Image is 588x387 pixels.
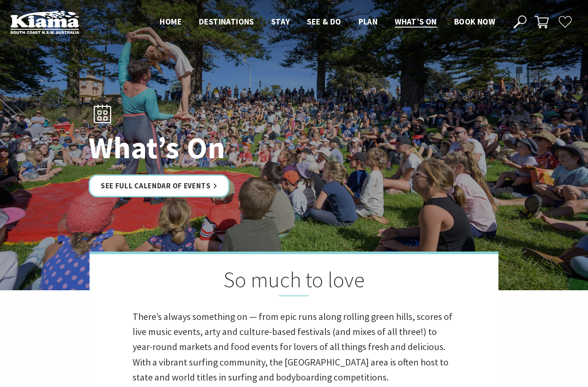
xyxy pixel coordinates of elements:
span: Destinations [199,16,254,27]
span: Book now [454,16,495,27]
nav: Main Menu [151,15,504,29]
p: There’s always something on — from epic runs along rolling green hills, scores of live music even... [133,309,455,385]
img: Kiama Logo [10,10,79,34]
span: Plan [359,16,378,27]
span: Home [160,16,182,27]
span: What’s On [395,16,437,27]
span: Stay [271,16,290,27]
h2: So much to love [133,267,455,296]
a: See Full Calendar of Events [89,175,229,197]
span: See & Do [307,16,341,27]
h1: What’s On [89,131,332,164]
